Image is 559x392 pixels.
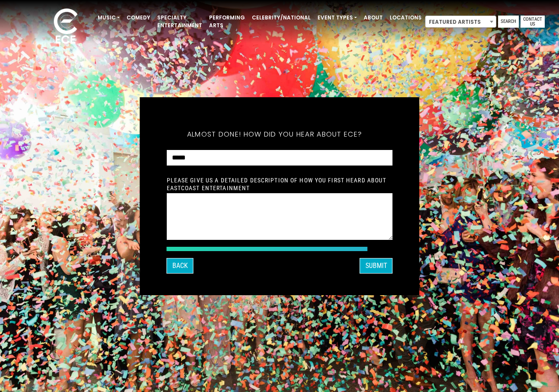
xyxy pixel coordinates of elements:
[426,16,496,28] span: Featured Artists
[425,16,496,28] span: Featured Artists
[167,150,393,166] select: How did you hear about ECE
[314,10,360,25] a: Event Types
[167,176,393,192] label: Please give us a detailed description of how you first heard about EastCoast Entertainment
[44,6,87,48] img: ece_new_logo_whitev2-1.png
[360,258,393,274] button: SUBMIT
[248,10,314,25] a: Celebrity/National
[123,10,154,25] a: Comedy
[94,10,123,25] a: Music
[360,10,386,25] a: About
[167,258,194,274] button: Back
[154,10,206,33] a: Specialty Entertainment
[386,10,425,25] a: Locations
[498,16,519,28] a: Search
[167,119,383,150] h5: Almost done! How did you hear about ECE?
[206,10,248,33] a: Performing Arts
[521,16,545,28] a: Contact Us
